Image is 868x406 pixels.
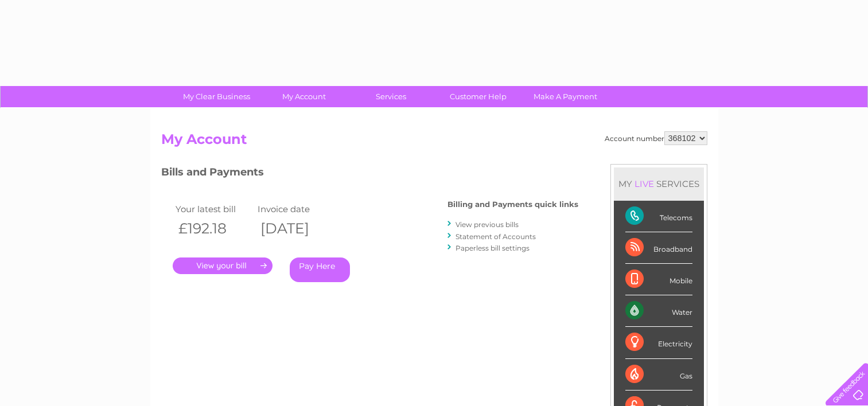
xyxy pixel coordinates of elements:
[614,167,704,200] div: MY SERVICES
[290,257,350,282] a: Pay Here
[605,131,707,145] div: Account number
[344,86,438,107] a: Services
[256,86,351,107] a: My Account
[456,232,536,241] a: Statement of Accounts
[456,244,530,252] a: Paperless bill settings
[169,86,264,107] a: My Clear Business
[632,178,656,189] div: LIVE
[625,232,692,264] div: Broadband
[173,257,273,274] a: .
[161,131,707,153] h2: My Account
[161,164,578,184] h3: Bills and Payments
[255,217,337,240] th: [DATE]
[431,86,526,107] a: Customer Help
[456,220,519,229] a: View previous bills
[518,86,613,107] a: Make A Payment
[625,327,692,358] div: Electricity
[173,217,255,240] th: £192.18
[447,200,578,209] h4: Billing and Payments quick links
[625,201,692,232] div: Telecoms
[255,201,337,217] td: Invoice date
[625,359,692,391] div: Gas
[173,201,255,217] td: Your latest bill
[625,264,692,295] div: Mobile
[625,295,692,327] div: Water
